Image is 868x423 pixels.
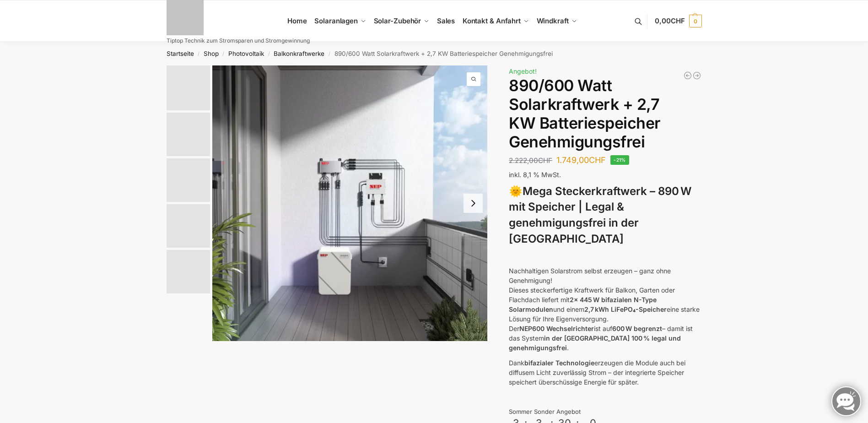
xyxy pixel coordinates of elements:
[167,65,210,110] img: Balkonkraftwerk mit 2,7kw Speicher
[655,16,685,25] span: 0,00
[556,155,606,165] bdi: 1.749,00
[509,171,561,179] span: inkl. 8,1 % MwSt.
[509,358,701,387] p: Dank erzeugen die Module auch bei diffusem Licht zuverlässig Strom – der integrierte Speicher spe...
[314,16,358,25] span: Solaranlagen
[167,113,210,156] img: Balkonkraftwerk mit 2,7kw Speicher
[655,7,701,35] a: 0,00CHF 0
[509,76,701,151] h1: 890/600 Watt Solarkraftwerk + 2,7 KW Batteriespeicher Genehmigungsfrei
[374,16,421,25] span: Solar-Zubehör
[433,0,458,42] a: Sales
[212,65,488,341] a: Steckerkraftwerk mit 2,7kwh-SpeicherBalkonkraftwerk mit 27kw Speicher
[689,15,702,27] span: 0
[150,42,718,65] nav: Breadcrumb
[509,67,537,75] span: Angebot!
[509,296,657,313] strong: 2x 445 W bifazialen N-Type Solarmodulen
[204,50,219,57] a: Shop
[194,50,204,58] span: /
[311,0,370,42] a: Solaranlagen
[167,50,194,57] a: Startseite
[692,71,701,80] a: Balkonkraftwerk 890 Watt Solarmodulleistung mit 2kW/h Zendure Speicher
[610,155,629,165] span: -21%
[584,305,667,313] strong: 2,7 kWh LiFePO₄-Speicher
[509,184,701,247] h3: 🌞
[671,16,685,25] span: CHF
[509,334,681,352] strong: in der [GEOGRAPHIC_DATA] 100 % legal und genehmigungsfrei
[464,194,483,213] button: Next slide
[458,0,533,42] a: Kontakt & Anfahrt
[167,38,310,43] p: Tiptop Technik zum Stromsparen und Stromgewinnung
[589,155,606,165] span: CHF
[212,65,488,341] img: Balkonkraftwerk mit 2,7kw Speicher
[538,156,552,165] span: CHF
[463,16,521,25] span: Kontakt & Anfahrt
[519,325,594,332] strong: NEP600 Wechselrichter
[437,16,455,25] span: Sales
[167,250,210,293] img: Bificial 30 % mehr Leistung
[509,184,691,245] strong: Mega Steckerkraftwerk – 890 W mit Speicher | Legal & genehmigungsfrei in der [GEOGRAPHIC_DATA]
[324,50,334,58] span: /
[264,50,274,58] span: /
[274,50,324,57] a: Balkonkraftwerke
[370,0,433,42] a: Solar-Zubehör
[612,325,662,332] strong: 600 W begrenzt
[219,50,228,58] span: /
[509,156,552,165] bdi: 2.222,00
[683,71,692,80] a: Balkonkraftwerk 405/600 Watt erweiterbar
[524,359,594,367] strong: bifazialer Technologie
[509,407,701,417] div: Sommer Sonder Angebot
[533,0,581,42] a: Windkraft
[537,16,569,25] span: Windkraft
[167,158,210,202] img: Bificial im Vergleich zu billig Modulen
[167,204,210,248] img: BDS1000
[228,50,264,57] a: Photovoltaik
[509,266,701,352] p: Nachhaltigen Solarstrom selbst erzeugen – ganz ohne Genehmigung! Dieses steckerfertige Kraftwerk ...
